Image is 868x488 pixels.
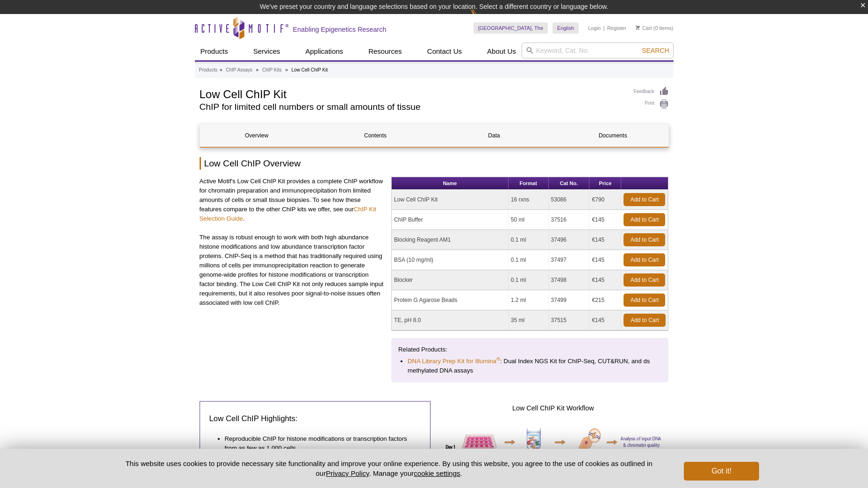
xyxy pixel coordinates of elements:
[496,356,500,362] sup: ®
[639,46,672,55] button: Search
[588,25,601,31] a: Login
[589,270,621,290] td: €145
[392,190,509,210] td: Low Cell ChIP Kit
[200,103,624,111] h2: ChIP for limited cell numbers or small amounts of tissue
[589,177,621,190] th: Price
[607,25,626,31] a: Register
[319,124,432,147] a: Contents
[200,233,385,308] p: The assay is robust enough to work with both high abundance histone modifications and low abundan...
[634,99,669,109] a: Print
[225,431,412,453] li: Reproducible ChIP for histone modifications or transcription factors from as few as 1,000 cells
[392,290,509,310] td: Protein G Agarose Beads
[624,213,665,226] a: Add to Cart
[200,177,385,223] p: Active Motif's Low Cell ChIP Kit provides a complete ChIP workflow for chromatin preparation and ...
[549,250,590,270] td: 37497
[509,177,549,190] th: Format
[549,310,590,330] td: 37515
[509,230,549,250] td: 0.1 ml
[552,22,579,34] a: English
[549,190,590,210] td: 53086
[589,230,621,250] td: €145
[408,357,653,375] li: : Dual Index NGS Kit for ChIP-Seq, CUT&RUN, and ds methylated DNA assays
[470,7,495,29] img: Change Here
[589,190,621,210] td: €790
[636,25,640,30] img: Your Cart
[392,230,509,250] td: Blocking Reagent AM1
[509,210,549,230] td: 50 ml
[549,230,590,250] td: 37496
[509,190,549,210] td: 16 rxns
[392,270,509,290] td: Blocker
[398,345,661,354] p: Related Products:
[326,469,369,477] a: Privacy Policy
[473,22,548,34] a: [GEOGRAPHIC_DATA], The
[392,310,509,330] td: TE, pH 8.0
[195,43,234,60] a: Products
[549,210,590,230] td: 37516
[414,469,460,477] button: cookie settings
[509,310,549,330] td: 35 ml
[549,177,590,190] th: Cat No.
[624,233,665,246] a: Add to Cart
[109,459,669,478] p: This website uses cookies to provide necessary site functionality and improve your online experie...
[603,22,605,34] li: |
[438,124,551,147] a: Data
[556,124,670,147] a: Documents
[481,43,522,60] a: About Us
[549,290,590,310] td: 37499
[509,250,549,270] td: 0.1 ml
[408,357,500,366] a: DNA Library Prep Kit for Illumina®
[226,66,252,74] a: ChIP Assays
[300,43,349,60] a: Applications
[642,47,669,54] span: Search
[438,401,669,412] h4: Low Cell ChIP Kit Workflow
[634,86,669,97] a: Feedback
[220,67,222,72] li: »
[200,124,314,147] a: Overview
[285,67,288,72] li: »
[624,193,665,206] a: Add to Cart
[509,290,549,310] td: 1.2 ml
[589,250,621,270] td: €145
[624,253,665,266] a: Add to Cart
[522,43,674,58] input: Keyword, Cat. No.
[392,250,509,270] td: BSA (10 mg/ml)
[200,86,624,100] h1: Low Cell ChIP Kit
[262,66,282,74] a: ChIP Kits
[684,462,759,481] button: Got it!
[292,67,328,72] li: Low Cell ChIP Kit
[422,43,467,60] a: Contact Us
[293,25,387,34] h2: Enabling Epigenetics Research
[209,413,421,424] h3: Low Cell ChIP Highlights:
[392,177,509,190] th: Name
[509,270,549,290] td: 0.1 ml
[248,43,286,60] a: Services
[549,270,590,290] td: 37498
[199,66,217,74] a: Products
[636,22,674,34] li: (0 items)
[200,206,376,222] a: ChIP Kit Selection Guide
[200,157,669,170] h2: Low Cell ChIP Overview
[589,210,621,230] td: €145
[589,290,621,310] td: €215
[624,273,665,287] a: Add to Cart
[589,310,621,330] td: €145
[636,25,652,31] a: Cart
[624,314,666,327] a: Add to Cart
[363,43,408,60] a: Resources
[256,67,259,72] li: »
[624,294,665,307] a: Add to Cart
[392,210,509,230] td: ChIP Buffer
